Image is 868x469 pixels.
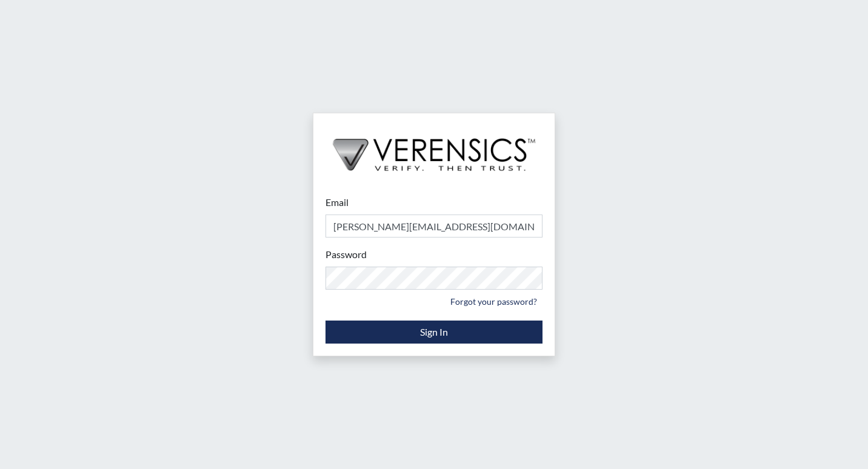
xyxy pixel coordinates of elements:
label: Email [326,195,349,210]
button: Sign In [326,321,542,344]
img: logo-wide-black.2aad4157.png [313,113,555,184]
label: Password [326,247,367,262]
a: Forgot your password? [445,292,542,311]
input: Email [326,215,542,238]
